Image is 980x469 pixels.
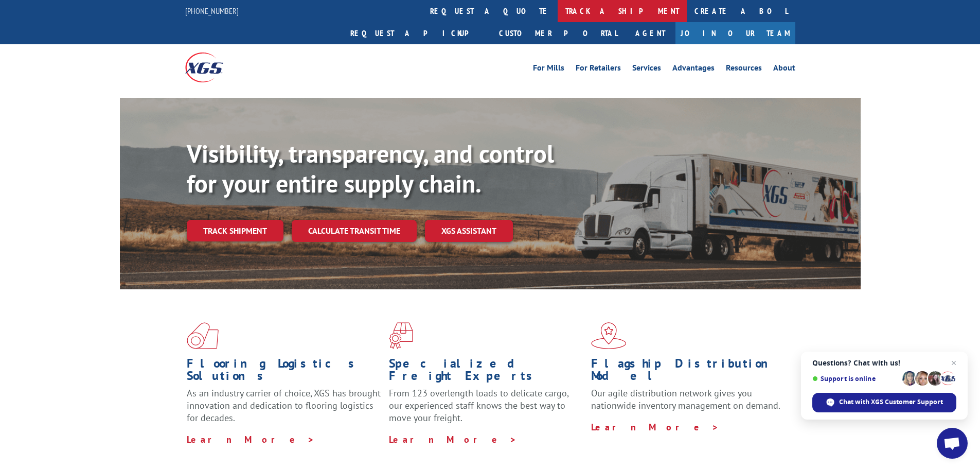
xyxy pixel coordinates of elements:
[591,387,780,411] span: Our agile distribution network gives you nationwide inventory management on demand.
[948,357,960,369] span: Close chat
[187,433,315,445] a: Learn More >
[812,375,899,383] span: Support is online
[625,22,675,44] a: Agent
[187,137,554,199] b: Visibility, transparency, and control for your entire supply chain.
[389,322,413,349] img: xgs-icon-focused-on-flooring-red
[632,64,661,75] a: Services
[591,357,786,387] h1: Flagship Distribution Model
[672,64,715,75] a: Advantages
[187,220,283,241] a: Track shipment
[389,357,583,387] h1: Specialized Freight Experts
[491,22,625,44] a: Customer Portal
[773,64,795,75] a: About
[187,387,381,424] span: As an industry carrier of choice, XGS has brought innovation and dedication to flooring logistics...
[292,220,417,242] a: Calculate transit time
[187,322,219,349] img: xgs-icon-total-supply-chain-intelligence-red
[187,357,381,387] h1: Flooring Logistics Solutions
[812,359,956,367] span: Questions? Chat with us!
[591,421,719,433] a: Learn More >
[726,64,762,75] a: Resources
[185,6,239,16] a: [PHONE_NUMBER]
[937,428,968,459] div: Open chat
[425,220,513,242] a: XGS ASSISTANT
[343,22,491,44] a: Request a pickup
[812,393,956,412] div: Chat with XGS Customer Support
[389,433,517,445] a: Learn More >
[675,22,795,44] a: Join Our Team
[591,322,627,349] img: xgs-icon-flagship-distribution-model-red
[839,397,943,407] span: Chat with XGS Customer Support
[533,64,564,75] a: For Mills
[389,387,583,433] p: From 123 overlength loads to delicate cargo, our experienced staff knows the best way to move you...
[576,64,621,75] a: For Retailers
